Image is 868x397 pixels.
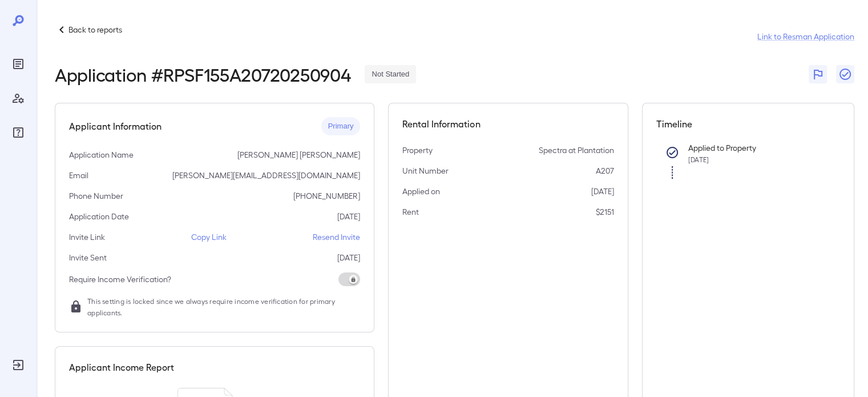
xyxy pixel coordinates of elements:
[68,24,122,35] p: Back to reports
[539,145,614,156] p: Spectra at Plantation
[656,117,840,131] h5: Timeline
[591,186,614,197] p: [DATE]
[596,165,614,177] p: A207
[293,190,360,202] p: [PHONE_NUMBER]
[402,117,613,131] h5: Rental Information
[337,252,360,263] p: [DATE]
[688,155,709,163] span: [DATE]
[87,295,360,318] span: This setting is locked since we always require income verification for primary applicants.
[402,186,440,197] p: Applied on
[809,65,827,83] button: Flag Report
[55,64,351,85] h2: Application # RPSF155A20720250904
[191,231,227,243] p: Copy Link
[69,252,107,263] p: Invite Sent
[172,170,360,181] p: [PERSON_NAME][EMAIL_ADDRESS][DOMAIN_NAME]
[836,65,854,83] button: Close Report
[402,165,449,177] p: Unit Number
[365,69,416,80] span: Not Started
[402,206,419,218] p: Rent
[321,121,361,132] span: Primary
[9,123,27,142] div: FAQ
[69,274,171,285] p: Require Income Verification?
[69,190,123,202] p: Phone Number
[9,89,27,107] div: Manage Users
[688,142,822,154] p: Applied to Property
[69,149,134,161] p: Application Name
[596,206,614,218] p: $2151
[313,231,360,243] p: Resend Invite
[237,149,360,161] p: [PERSON_NAME] [PERSON_NAME]
[337,211,360,222] p: [DATE]
[757,31,854,42] a: Link to Resman Application
[402,145,433,156] p: Property
[69,231,105,243] p: Invite Link
[69,119,162,133] h5: Applicant Information
[69,170,88,181] p: Email
[9,356,27,374] div: Log Out
[69,360,174,374] h5: Applicant Income Report
[69,211,129,222] p: Application Date
[9,55,27,73] div: Reports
